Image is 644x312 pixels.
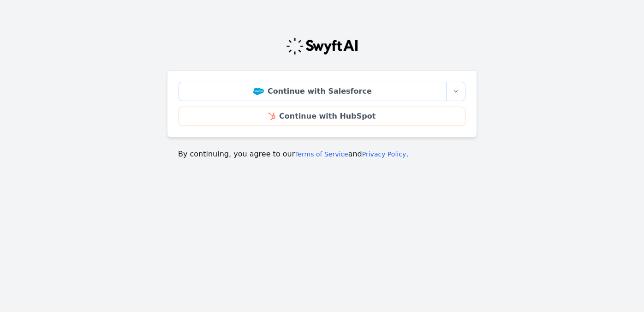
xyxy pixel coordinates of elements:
[253,88,264,95] img: Salesforce
[286,37,358,55] img: Swyft Logo
[362,150,406,158] a: Privacy Policy
[268,113,275,120] img: HubSpot
[179,82,447,101] a: Continue with Salesforce
[179,107,465,126] a: Continue with HubSpot
[295,150,348,158] a: Terms of Service
[178,149,466,160] p: By continuing, you agree to our and .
